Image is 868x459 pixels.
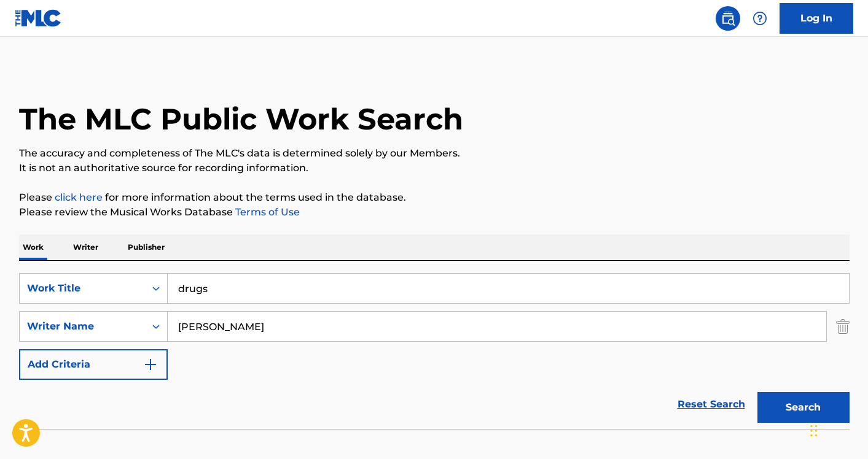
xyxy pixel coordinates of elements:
p: It is not an authoritative source for recording information. [19,161,850,175]
p: Work [19,234,47,260]
img: search [721,11,735,26]
h1: The MLC Public Work Search [19,101,463,137]
button: Add Criteria [19,349,168,380]
img: help [753,11,767,26]
p: Please review the Musical Works Database [19,205,850,220]
p: Please for more information about the terms used in the database. [19,190,850,205]
p: Publisher [124,234,168,260]
img: Delete Criterion [836,311,850,342]
a: Reset Search [671,391,751,418]
div: Work Title [27,281,138,296]
a: Terms of Use [233,206,300,218]
div: Drag [810,412,818,449]
iframe: Chat Widget [807,400,868,459]
a: click here [55,191,103,203]
div: Help [748,6,772,31]
p: The accuracy and completeness of The MLC's data is determined solely by our Members. [19,146,850,161]
form: Search Form [19,273,850,429]
p: Writer [69,234,102,260]
div: Writer Name [27,319,138,334]
a: Public Search [716,6,740,31]
img: 9d2ae6d4665cec9f34b9.svg [143,357,158,372]
button: Search [757,392,850,423]
a: Log In [780,3,853,34]
img: MLC Logo [15,9,62,27]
